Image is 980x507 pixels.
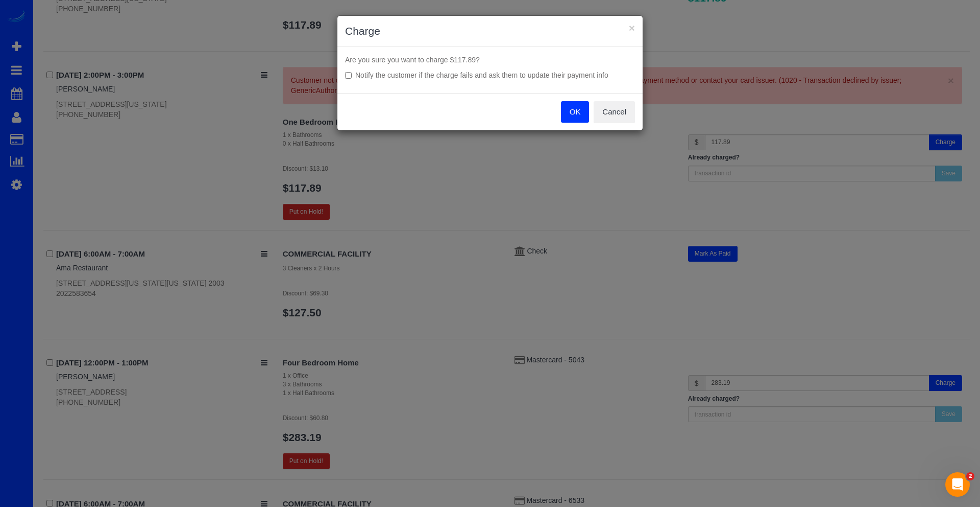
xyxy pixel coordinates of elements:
[345,72,352,79] input: Notify the customer if the charge fails and ask them to update their payment info
[945,472,970,497] iframe: Intercom live chat
[337,47,643,93] div: Are you sure you want to charge $117.89?
[345,70,635,80] label: Notify the customer if the charge fails and ask them to update their payment info
[345,24,635,39] h3: Charge
[966,472,974,480] span: 2
[561,101,590,123] button: OK
[594,101,635,123] button: Cancel
[629,22,635,33] button: ×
